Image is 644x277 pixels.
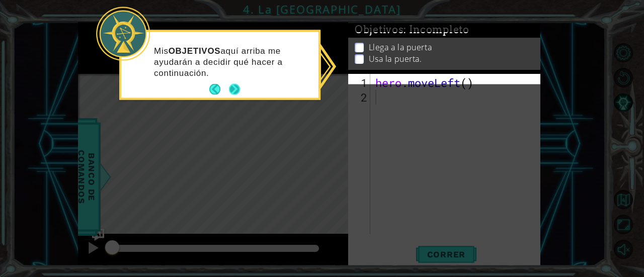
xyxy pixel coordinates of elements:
p: Mis aquí arriba me ayudarán a decidir qué hacer a continuación. [154,45,311,78]
p: Usa la puerta. [369,54,422,65]
span: Objetivos [355,24,469,37]
button: Next [229,84,240,95]
span: : Incompleto [404,24,469,36]
strong: OBJETIVOS [169,46,221,55]
button: Back [209,84,229,95]
p: Llega a la puerta [369,42,432,53]
div: 1 [350,75,370,90]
